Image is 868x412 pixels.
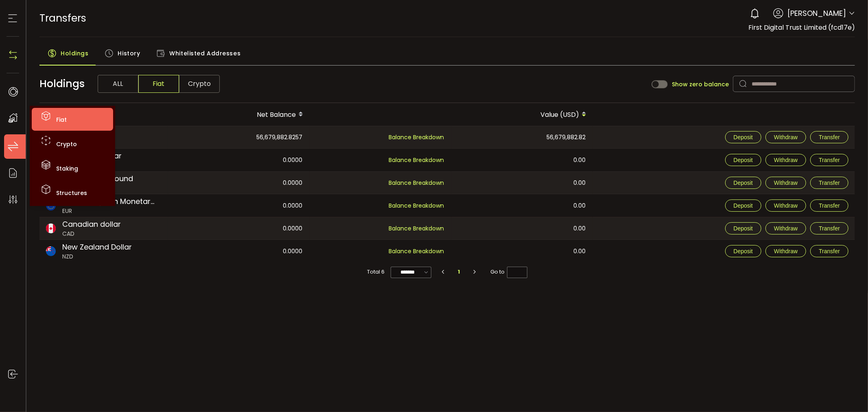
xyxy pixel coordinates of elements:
div: Net Balance [168,107,310,121]
button: Deposit [725,177,761,189]
span: New Zealand Dollar [62,241,132,252]
span: Balance Breakdown [389,201,444,210]
span: NZD [62,252,132,261]
span: Balance Breakdown [389,133,444,141]
span: Balance Breakdown [389,156,444,165]
div: 0.0000 [168,149,309,171]
span: Total 6 [367,266,385,278]
div: 0.00 [451,194,592,217]
button: Deposit [725,222,761,234]
img: N4P5cjLOiQAAAABJRU5ErkJggg== [7,49,19,61]
span: Deposit [734,202,753,209]
button: Transfer [810,131,848,143]
span: Balance Breakdown [389,247,444,256]
span: Withdraw [774,180,798,186]
span: Transfer [819,225,840,232]
img: cad_portfolio.svg [46,224,56,233]
button: Withdraw [765,222,806,234]
li: 1 [452,266,466,278]
span: Fiat [56,116,67,124]
iframe: Chat Widget [827,373,868,412]
span: Deposit [734,134,753,140]
span: Deposit [734,225,753,232]
button: Transfer [810,199,848,212]
span: Fiat [138,75,179,93]
span: Transfer [819,157,840,163]
span: Staking [56,164,78,173]
span: Deposit [734,157,753,163]
span: Transfer [819,180,840,186]
div: 0.0000 [168,172,309,194]
span: [PERSON_NAME] [787,8,846,19]
button: Deposit [725,245,761,257]
span: Transfers [39,11,86,25]
button: Transfer [810,154,848,166]
span: First Digital Trust Limited (fcd17e) [748,23,855,32]
span: Deposit [734,180,753,186]
span: Crypto [179,75,220,93]
button: Deposit [725,131,761,143]
span: Transfer [819,202,840,209]
span: Show zero balance [672,81,729,87]
div: 56,679,882.82 [451,126,592,148]
span: Crypto [56,140,77,148]
span: Holdings [61,45,88,61]
button: Withdraw [765,245,806,257]
button: Transfer [810,177,848,189]
span: Transfer [819,134,840,140]
button: Withdraw [765,131,806,143]
div: 0.00 [451,172,592,194]
div: Value (USD) [451,107,593,121]
span: EUR [62,207,154,215]
button: Withdraw [765,177,806,189]
span: Structures [56,189,87,197]
span: Withdraw [774,248,798,254]
span: CAD [62,230,121,238]
span: Whitelisted Addresses [169,45,241,61]
div: 0.00 [451,149,592,171]
span: Withdraw [774,157,798,163]
span: History [118,45,140,61]
span: Withdraw [774,134,798,140]
div: 0.00 [451,240,592,263]
div: 0.0000 [168,240,309,263]
button: Deposit [725,199,761,212]
span: Go to [490,266,527,278]
div: 0.0000 [168,194,309,217]
span: ALL [98,75,138,93]
button: Deposit [725,154,761,166]
div: 0.0000 [168,217,309,239]
button: Transfer [810,245,848,257]
span: Balance Breakdown [389,178,444,188]
button: Transfer [810,222,848,234]
span: Transfer [819,248,840,254]
span: Withdraw [774,202,798,209]
button: Withdraw [765,154,806,166]
span: Withdraw [774,225,798,232]
span: Deposit [734,248,753,254]
button: Withdraw [765,199,806,212]
span: Canadian dollar [62,219,121,230]
img: nzd_portfolio.svg [46,246,56,256]
div: 56,679,882.8257 [168,126,309,148]
div: 0.00 [451,217,592,239]
span: Balance Breakdown [389,224,444,233]
span: Holdings [39,76,85,92]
